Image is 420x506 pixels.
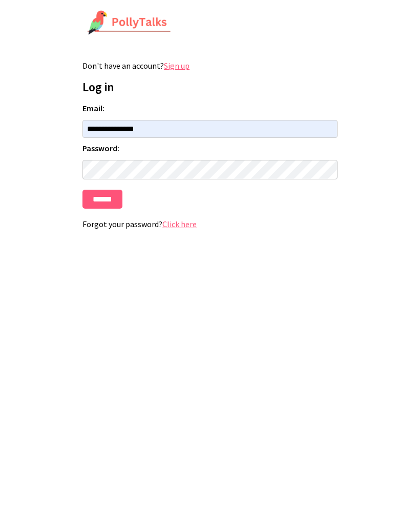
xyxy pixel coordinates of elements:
[82,143,338,153] label: Password:
[82,219,338,229] p: Forgot your password?
[82,79,338,95] h1: Log in
[87,10,171,36] img: PollyTalks Logo
[82,103,338,113] label: Email:
[162,219,197,229] a: Click here
[82,60,338,71] p: Don't have an account?
[164,60,190,71] a: Sign up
